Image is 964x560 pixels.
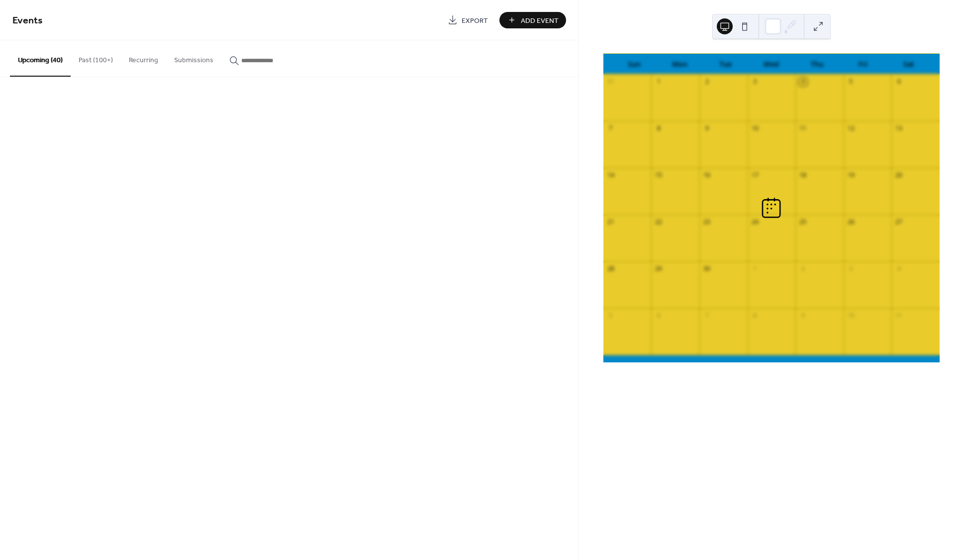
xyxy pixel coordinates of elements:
[751,218,759,226] div: 24
[895,265,903,273] div: 4
[655,171,663,180] div: 15
[606,312,615,320] div: 5
[703,124,711,133] div: 9
[703,265,711,273] div: 30
[895,218,903,226] div: 27
[10,40,71,77] button: Upcoming (40)
[12,11,43,30] span: Events
[847,265,855,273] div: 3
[751,265,759,273] div: 1
[895,171,903,180] div: 20
[606,171,615,180] div: 14
[655,265,663,273] div: 29
[703,312,711,320] div: 7
[895,124,903,133] div: 13
[611,54,657,74] div: Sun
[121,40,166,76] button: Recurring
[799,218,807,226] div: 25
[799,124,807,133] div: 11
[655,78,663,86] div: 1
[655,218,663,226] div: 22
[847,78,855,86] div: 5
[751,312,759,320] div: 8
[655,312,663,320] div: 6
[71,40,121,76] button: Past (100+)
[462,15,488,26] span: Export
[794,54,840,74] div: Thu
[440,12,495,28] a: Export
[703,218,711,226] div: 23
[799,265,807,273] div: 2
[499,12,566,28] button: Add Event
[606,218,615,226] div: 21
[703,78,711,86] div: 2
[657,54,703,74] div: Mon
[751,124,759,133] div: 10
[606,78,615,86] div: 31
[703,54,749,74] div: Tue
[655,124,663,133] div: 8
[751,171,759,180] div: 17
[847,218,855,226] div: 26
[799,171,807,180] div: 18
[886,54,932,74] div: Sat
[799,312,807,320] div: 9
[847,124,855,133] div: 12
[751,78,759,86] div: 3
[847,312,855,320] div: 10
[847,171,855,180] div: 19
[799,78,807,86] div: 4
[749,54,794,74] div: Wed
[166,40,221,76] button: Submissions
[606,265,615,273] div: 28
[895,312,903,320] div: 11
[840,54,886,74] div: Fri
[895,78,903,86] div: 6
[703,171,711,180] div: 16
[606,124,615,133] div: 7
[521,15,559,26] span: Add Event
